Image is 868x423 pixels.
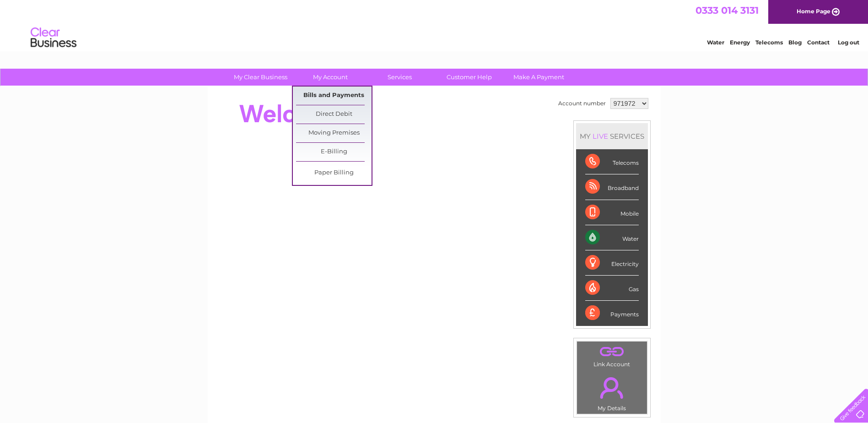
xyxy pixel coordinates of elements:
[576,123,648,149] div: MY SERVICES
[556,96,608,111] td: Account number
[838,39,859,46] a: Log out
[730,39,750,46] a: Energy
[585,174,639,200] div: Broadband
[707,39,724,46] a: Water
[585,301,639,325] div: Payments
[585,250,639,276] div: Electricity
[585,200,639,225] div: Mobile
[807,39,830,46] a: Contact
[577,369,647,414] td: My Details
[362,69,437,86] a: Services
[501,69,577,86] a: Make A Payment
[296,164,372,182] a: Paper Billing
[296,87,372,105] a: Bills and Payments
[292,69,368,86] a: My Account
[30,24,77,52] img: logo.png
[218,5,651,44] div: Clear Business is a trading name of Verastar Limited (registered in [GEOGRAPHIC_DATA] No. 3667643...
[431,69,507,86] a: Customer Help
[577,341,647,370] td: Link Account
[788,39,802,46] a: Blog
[296,124,372,142] a: Moving Premises
[579,344,645,360] a: .
[296,143,372,161] a: E-Billing
[296,105,372,124] a: Direct Debit
[585,225,639,250] div: Water
[585,276,639,301] div: Gas
[591,132,610,141] div: LIVE
[579,372,645,404] a: .
[223,69,298,86] a: My Clear Business
[695,5,759,16] a: 0333 014 3131
[755,39,783,46] a: Telecoms
[585,149,639,174] div: Telecoms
